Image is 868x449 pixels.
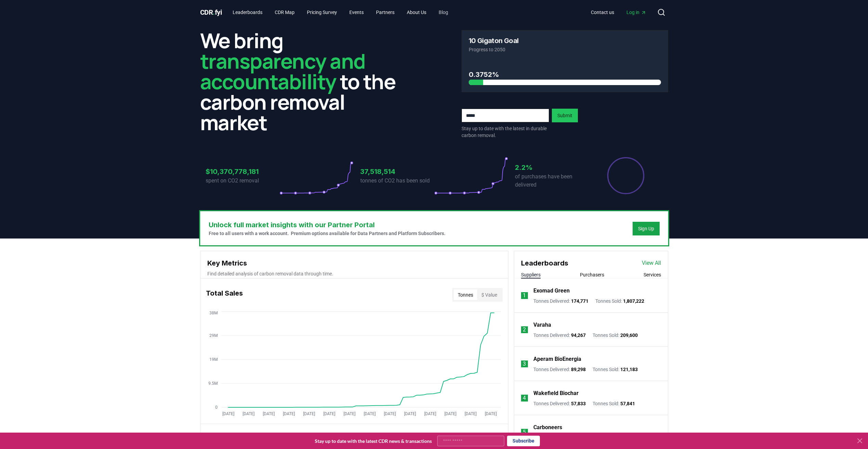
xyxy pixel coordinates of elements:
[621,6,652,18] a: Log in
[200,47,365,95] span: transparency and accountability
[595,298,644,304] p: Tonnes Sold :
[323,411,335,416] tspan: [DATE]
[462,125,549,139] p: Stay up to date with the latest in durable carbon removal.
[533,321,551,329] a: Varaha
[301,6,342,18] a: Pricing Survey
[620,401,635,406] span: 57,841
[533,332,586,339] p: Tonnes Delivered :
[626,9,646,16] span: Log in
[454,289,477,300] button: Tonnes
[209,311,218,315] tspan: 38M
[200,8,222,17] a: CDR.fyi
[360,177,434,185] p: tonnes of CO2 has been sold
[484,411,496,416] tspan: [DATE]
[222,411,234,416] tspan: [DATE]
[469,69,661,80] h3: 0.3752%
[208,381,218,386] tspan: 9.5M
[262,411,274,416] tspan: [DATE]
[215,405,218,410] tspan: 0
[469,37,519,44] h3: 10 Gigaton Goal
[227,6,268,18] a: Leaderboards
[585,6,652,18] nav: Main
[633,222,660,235] button: Sign Up
[206,166,280,177] h3: $10,370,778,181
[533,423,562,432] a: Carboneers
[571,332,586,338] span: 94,267
[593,400,635,407] p: Tonnes Sold :
[363,411,375,416] tspan: [DATE]
[209,230,445,237] p: Free to all users with a work account. Premium options available for Data Partners and Platform S...
[533,400,586,407] p: Tonnes Delivered :
[404,411,416,416] tspan: [DATE]
[209,333,218,338] tspan: 29M
[552,109,578,122] button: Submit
[433,6,454,18] a: Blog
[209,220,445,230] h3: Unlock full market insights with our Partner Portal
[344,6,369,18] a: Events
[200,8,222,16] span: CDR fyi
[523,326,526,334] p: 2
[523,428,526,436] p: 5
[521,258,568,268] h3: Leaderboards
[283,411,295,416] tspan: [DATE]
[585,6,620,18] a: Contact us
[469,46,661,53] p: Progress to 2050
[523,291,526,300] p: 1
[644,271,661,278] button: Services
[533,389,579,397] a: Wakefield Biochar
[571,367,586,372] span: 89,298
[620,332,638,338] span: 209,600
[200,30,407,133] h2: We bring to the carbon removal market
[515,162,589,173] h3: 2.2%
[521,271,541,278] button: Suppliers
[593,366,638,373] p: Tonnes Sold :
[371,6,400,18] a: Partners
[533,355,581,363] a: Aperam BioEnergia
[580,271,604,278] button: Purchasers
[607,157,645,195] div: Percentage of sales delivered
[401,6,432,18] a: About Us
[227,6,454,18] nav: Main
[384,411,396,416] tspan: [DATE]
[571,298,588,304] span: 174,771
[623,298,644,304] span: 1,807,222
[593,332,638,339] p: Tonnes Sold :
[207,258,501,268] h3: Key Metrics
[533,298,588,304] p: Tonnes Delivered :
[207,270,501,277] p: Find detailed analysis of carbon removal data through time.
[642,259,661,267] a: View All
[424,411,436,416] tspan: [DATE]
[209,357,218,362] tspan: 19M
[343,411,355,416] tspan: [DATE]
[620,367,638,372] span: 121,183
[515,173,589,189] p: of purchases have been delivered
[533,366,586,373] p: Tonnes Delivered :
[206,177,280,185] p: spent on CO2 removal
[269,6,300,18] a: CDR Map
[638,225,654,232] a: Sign Up
[303,411,315,416] tspan: [DATE]
[206,288,243,302] h3: Total Sales
[477,289,501,300] button: $ Value
[242,411,254,416] tspan: [DATE]
[571,401,586,406] span: 57,833
[213,8,215,16] span: .
[464,411,476,416] tspan: [DATE]
[444,411,456,416] tspan: [DATE]
[523,360,526,368] p: 3
[533,287,570,295] a: Exomad Green
[523,394,526,402] p: 4
[360,166,434,177] h3: 37,518,514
